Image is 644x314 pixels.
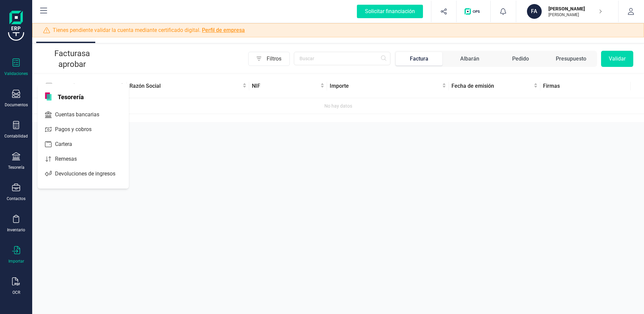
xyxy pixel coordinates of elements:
span: Fecha de emisión [451,82,533,90]
button: Filtros [248,52,290,66]
div: Presupuesto [556,55,586,63]
input: Buscar [294,52,390,65]
span: Importe [330,82,440,90]
button: Validar [601,51,633,67]
div: Tesorería [8,165,24,170]
img: Logo de OPS [465,8,482,15]
p: [PERSON_NAME] [548,5,602,12]
div: Albarán [460,55,479,63]
div: OCR [12,290,20,295]
span: Filtros [267,52,289,66]
p: Facturas a aprobar [43,48,101,70]
span: Tesorería [54,92,88,101]
div: Factura [410,55,428,63]
div: Solicitar financiación [357,5,423,18]
th: Firmas [540,74,631,98]
span: Tienes pendiente validar la cuenta mediante certificado digital. [53,26,245,34]
button: Solicitar financiación [349,1,431,22]
span: Cuentas bancarias [52,111,111,119]
div: No hay datos [35,102,641,110]
img: Logo Finanedi [9,11,23,32]
div: Pedido [512,55,529,63]
span: Pagos y cobros [52,125,104,133]
p: [PERSON_NAME] [548,12,602,17]
div: Validaciones [4,71,28,76]
div: Documentos [5,102,28,108]
div: Contactos [7,196,25,201]
div: Inventario [7,227,25,233]
span: Número [68,82,119,90]
a: Perfil de empresa [202,27,245,33]
button: Logo de OPS [461,1,486,22]
span: Devoluciones de ingresos [52,170,127,178]
button: FA[PERSON_NAME][PERSON_NAME] [524,1,610,22]
span: NIF [252,82,319,90]
span: Razón Social [129,82,241,90]
div: Importar [8,259,24,264]
span: Remesas [52,155,89,163]
div: FA [527,4,542,19]
span: Cartera [52,140,84,148]
div: Contabilidad [4,133,28,139]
